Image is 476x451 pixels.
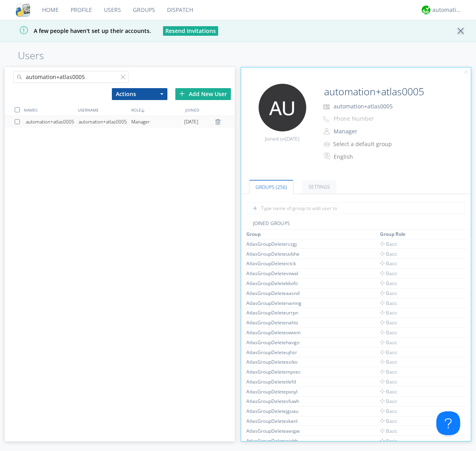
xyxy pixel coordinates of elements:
[246,368,306,375] div: AtlasGroupDeletempvec
[380,378,397,385] span: Basic
[247,202,465,214] input: Type name of group to add user to
[380,339,397,346] span: Basic
[129,104,183,116] div: ROLE
[246,378,306,385] div: AtlasGroupDeletetlefd
[131,116,184,128] div: Manager
[302,180,336,194] a: Settings
[380,438,397,444] span: Basic
[463,69,469,75] img: cancel.svg
[323,116,329,122] img: phone-outline.svg
[246,398,306,405] div: AtlasGroupDeletesfuwh
[324,139,331,149] img: icon-alert-users-thin-outline.svg
[334,102,393,110] span: automation+atlas0005
[246,290,306,297] div: AtlasGroupDeleteaasnd
[179,91,185,96] img: plus.svg
[246,358,306,365] div: AtlasGroupDeleteeziko
[380,408,397,414] span: Basic
[13,71,129,83] input: Search users
[380,398,397,405] span: Basic
[380,260,397,267] span: Basic
[246,438,306,444] div: AtlasGroupDeleteejcbb
[22,104,75,116] div: NAMES
[380,319,397,326] span: Basic
[246,349,306,356] div: AtlasGroupDeleteujhzr
[79,116,131,128] div: automation+atlas0005
[245,229,379,239] th: Toggle SortBy
[422,6,430,14] img: d2d01cd9b4174d08988066c6d424eccd
[246,418,306,424] div: AtlasGroupDeleteskanl
[246,408,306,414] div: AtlasGroupDeletejguau
[241,220,471,229] div: JOINED GROUPS
[246,309,306,316] div: AtlasGroupDeleteurrpn
[324,151,332,161] img: In groups with Translation enabled, this user's messages will be automatically translated to and ...
[246,280,306,287] div: AtlasGroupDeletekkofo
[380,280,397,287] span: Basic
[249,180,294,194] a: Groups (256)
[246,339,306,346] div: AtlasGroupDeletehavgo
[380,388,397,395] span: Basic
[334,153,400,161] div: English
[246,260,306,267] div: AtlasGroupDeleteictck
[16,3,30,17] img: cddb5a64eb264b2086981ab96f4c1ba7
[436,411,460,435] iframe: Toggle Customer Support
[246,270,306,277] div: AtlasGroupDeletevxwal
[259,84,306,131] img: 373638.png
[380,349,397,356] span: Basic
[380,428,397,434] span: Basic
[380,368,397,375] span: Basic
[380,290,397,297] span: Basic
[265,135,299,142] span: Joined on
[246,300,306,306] div: AtlasGroupDeletenamng
[246,329,306,336] div: AtlasGroupDeleteowiem
[379,229,432,239] th: Toggle SortBy
[163,26,218,36] button: Resend Invitations
[76,104,129,116] div: USERNAME
[321,84,449,100] input: Name
[324,128,330,135] img: person-outline.svg
[285,135,299,142] span: [DATE]
[246,319,306,326] div: AtlasGroupDeletenahtz
[183,104,237,116] div: JOINED
[112,88,167,100] button: Actions
[246,388,306,395] div: AtlasGroupDeletepxoyl
[431,229,449,239] th: Toggle SortBy
[246,241,306,247] div: AtlasGroupDeleterczgj
[380,241,397,247] span: Basic
[432,6,462,14] div: automation+atlas
[6,27,151,35] span: A few people haven't set up their accounts.
[380,300,397,306] span: Basic
[175,88,231,100] div: Add New User
[26,116,79,128] div: automation+atlas0005
[246,251,306,257] div: AtlasGroupDeleteuvbhe
[380,309,397,316] span: Basic
[333,140,399,148] div: Select a default group
[380,329,397,336] span: Basic
[5,116,235,128] a: automation+atlas0005automation+atlas0005Manager[DATE]
[380,270,397,277] span: Basic
[184,116,198,128] span: [DATE]
[380,358,397,365] span: Basic
[380,251,397,257] span: Basic
[246,428,306,434] div: AtlasGroupDeleteaeqpe
[331,126,410,137] button: Manager
[380,418,397,424] span: Basic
